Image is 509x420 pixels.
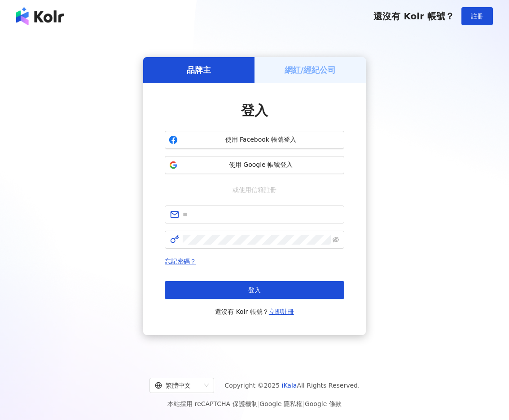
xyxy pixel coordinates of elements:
span: 登入 [248,286,261,294]
span: 登入 [241,103,268,118]
span: eye-invisible [333,237,339,243]
button: 註冊 [461,7,493,25]
span: 還沒有 Kolr 帳號？ [215,306,294,317]
span: 或使用信箱註冊 [226,185,283,195]
span: Copyright © 2025 All Rights Reserved. [225,380,360,391]
button: 使用 Google 帳號登入 [165,156,344,174]
button: 使用 Facebook 帳號登入 [165,131,344,149]
div: 繁體中文 [155,378,201,393]
h5: 品牌主 [187,64,211,76]
a: Google 條款 [305,400,342,407]
span: 使用 Facebook 帳號登入 [181,135,340,144]
h5: 網紅/經紀公司 [285,64,336,76]
a: Google 隱私權 [259,400,303,407]
span: 還沒有 Kolr 帳號？ [373,11,454,22]
span: 本站採用 reCAPTCHA 保護機制 [167,398,341,409]
a: iKala [282,382,297,389]
a: 立即註冊 [269,308,294,315]
button: 登入 [165,281,344,299]
a: 忘記密碼？ [165,258,196,265]
span: | [303,400,305,407]
span: 註冊 [471,13,483,20]
span: 使用 Google 帳號登入 [181,161,340,170]
img: logo [16,7,64,25]
span: | [258,400,260,407]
